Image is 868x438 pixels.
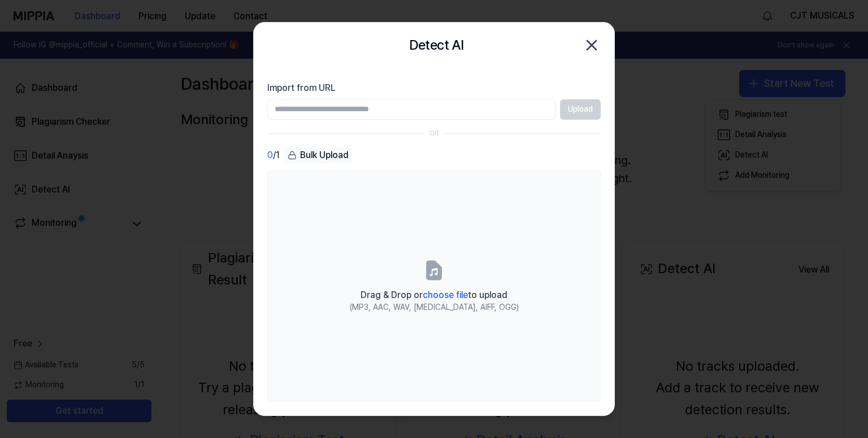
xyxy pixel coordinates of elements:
label: Import from URL [267,81,601,95]
div: / 1 [267,147,280,164]
div: Bulk Upload [284,147,352,163]
button: Bulk Upload [284,147,352,164]
span: 0 [267,148,273,162]
span: choose file [423,290,468,300]
div: OR [429,129,439,138]
span: Drag & Drop or to upload [361,290,507,300]
h2: Detect AI [409,34,464,56]
div: (MP3, AAC, WAV, [MEDICAL_DATA], AIFF, OGG) [350,302,519,313]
